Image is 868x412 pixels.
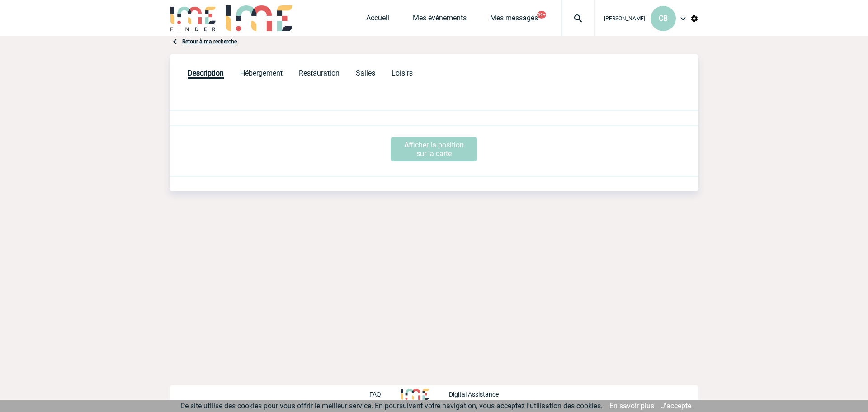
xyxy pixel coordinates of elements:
a: Retour à ma recherche [182,38,237,45]
span: CB [659,14,668,23]
a: J'accepte [661,402,691,410]
a: Accueil [366,14,389,26]
img: IME-Finder [170,5,217,31]
button: 99+ [537,11,546,19]
span: Restauration [299,69,340,77]
a: Mes messages [490,14,538,26]
p: Digital Assistance [449,391,499,398]
span: Ce site utilise des cookies pour vous offrir le meilleur service. En poursuivant votre navigation... [180,402,603,410]
a: Mes événements [413,14,467,26]
p: FAQ [369,391,381,398]
a: En savoir plus [609,402,654,410]
span: Hébergement [240,69,283,77]
a: FAQ [369,389,401,398]
span: Salles [356,69,375,77]
span: [PERSON_NAME] [604,15,645,22]
img: http://www.idealmeetingsevents.fr/ [401,389,429,400]
p: Afficher la position sur la carte [391,137,477,161]
span: Description [188,69,224,79]
span: Loisirs [392,69,413,77]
